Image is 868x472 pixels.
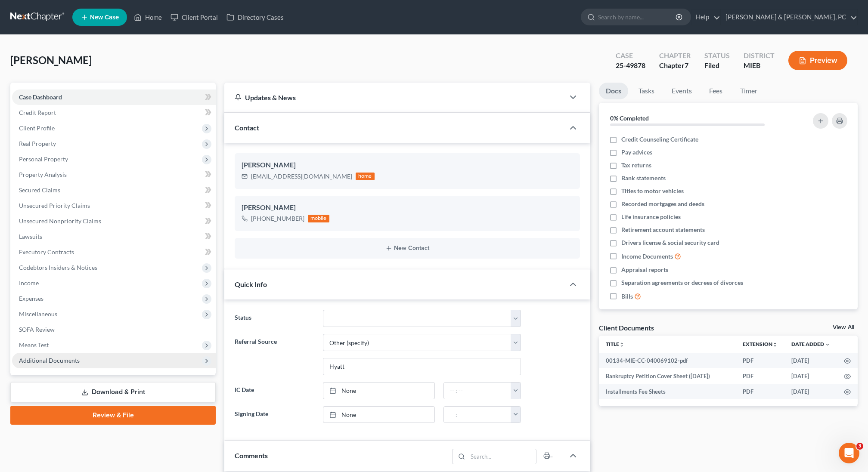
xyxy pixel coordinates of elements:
span: Drivers license & social security card [621,238,719,247]
a: [PERSON_NAME] & [PERSON_NAME], PC [721,9,857,25]
span: [PERSON_NAME] [10,54,92,66]
span: Income Documents [621,252,673,261]
div: [EMAIL_ADDRESS][DOMAIN_NAME] [251,172,352,181]
td: [DATE] [784,384,837,399]
a: Unsecured Priority Claims [12,198,216,213]
span: Contact [235,123,259,132]
span: Life insurance policies [621,213,681,221]
div: Client Documents [599,323,654,332]
div: Filed [704,61,730,71]
span: Separation agreements or decrees of divorces [621,278,743,287]
td: PDF [736,368,784,384]
a: Secured Claims [12,182,216,198]
span: Comments [235,451,268,460]
span: Appraisal reports [621,265,668,274]
span: Means Test [19,341,49,349]
input: -- : -- [444,407,511,423]
label: IC Date [230,382,319,399]
td: PDF [736,384,784,399]
div: District [744,51,775,61]
a: Property Analysis [12,167,216,182]
div: 25-49878 [616,61,645,71]
span: Pay advices [621,148,652,157]
a: Unsecured Nonpriority Claims [12,213,216,229]
td: [DATE] [784,353,837,368]
span: Expenses [19,295,43,302]
a: View All [833,324,854,330]
span: Personal Property [19,155,68,163]
td: Bankruptcy Petition Cover Sheet ([DATE]) [599,368,736,384]
span: SOFA Review [19,326,55,333]
div: [PHONE_NUMBER] [251,214,304,223]
a: Review & File [10,406,216,425]
div: [PERSON_NAME] [242,160,573,170]
span: Unsecured Priority Claims [19,202,90,209]
span: Retirement account statements [621,225,705,234]
a: Timer [733,83,764,99]
input: Search... [468,449,536,464]
a: Titleunfold_more [606,341,624,347]
label: Status [230,310,319,327]
span: Credit Report [19,109,56,116]
div: Chapter [659,51,691,61]
span: Codebtors Insiders & Notices [19,264,97,271]
td: 00134-MIE-CC-040069102-pdf [599,353,736,368]
i: unfold_more [772,342,778,347]
a: Directory Cases [222,9,288,25]
a: None [323,383,434,399]
span: Tax returns [621,161,651,170]
input: Search by name... [598,9,677,25]
td: PDF [736,353,784,368]
span: Real Property [19,140,56,147]
a: Client Portal [166,9,222,25]
a: Fees [702,83,730,99]
span: Bank statements [621,174,666,182]
div: Updates & News [235,93,554,102]
span: 3 [856,443,863,450]
span: Case Dashboard [19,93,62,101]
span: Bills [621,292,633,301]
strong: 0% Completed [610,114,649,122]
div: Chapter [659,61,691,71]
a: Extensionunfold_more [743,341,778,347]
span: Additional Documents [19,357,80,364]
input: Other Referral Source [323,358,520,375]
iframe: Intercom live chat [839,443,859,463]
a: Executory Contracts [12,244,216,260]
span: Income [19,279,39,287]
span: Property Analysis [19,171,67,178]
button: New Contact [242,245,573,252]
a: Credit Report [12,105,216,120]
span: Quick Info [235,280,267,288]
a: Events [665,83,699,99]
i: unfold_more [619,342,624,347]
div: Status [704,51,730,61]
span: Miscellaneous [19,310,57,318]
a: Case Dashboard [12,89,216,105]
a: SOFA Review [12,322,216,337]
input: -- : -- [444,383,511,399]
span: Executory Contracts [19,248,74,256]
a: Tasks [632,83,661,99]
i: expand_more [825,342,830,347]
div: mobile [308,215,329,222]
span: Unsecured Nonpriority Claims [19,217,101,225]
span: 7 [685,61,688,69]
div: MIEB [744,61,775,71]
a: Lawsuits [12,229,216,244]
a: Download & Print [10,382,216,402]
a: None [323,407,434,423]
span: Lawsuits [19,233,42,240]
td: Installments Fee Sheets [599,384,736,399]
div: home [356,173,375,180]
label: Signing Date [230,406,319,423]
div: [PERSON_NAME] [242,203,573,213]
a: Date Added expand_more [791,341,830,347]
span: Secured Claims [19,186,60,194]
span: Credit Counseling Certificate [621,135,698,144]
span: Client Profile [19,124,55,132]
a: Home [130,9,166,25]
label: Referral Source [230,334,319,375]
td: [DATE] [784,368,837,384]
span: Recorded mortgages and deeds [621,200,704,208]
